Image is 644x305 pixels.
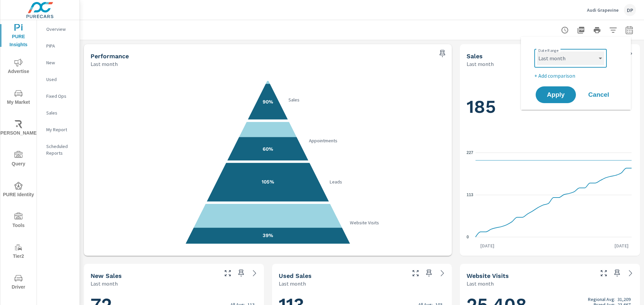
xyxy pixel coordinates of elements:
[263,232,273,238] text: 39%
[476,242,499,249] p: [DATE]
[236,268,247,279] span: Save this to your personalized report
[610,242,633,249] p: [DATE]
[2,182,35,199] span: PURE Identity
[37,24,79,34] div: Overview
[37,141,79,158] div: Scheduled Reports
[91,280,118,288] p: Last month
[288,97,300,103] text: Sales
[598,268,609,279] button: Make Fullscreen
[590,23,604,37] button: Print Report
[588,297,615,302] p: Regional Avg:
[623,23,636,37] button: Select Date Range
[46,93,74,99] p: Fixed Ops
[91,53,129,60] h5: Performance
[579,86,619,103] button: Cancel
[2,274,35,291] span: Driver
[263,146,273,152] text: 60%
[467,60,494,68] p: Last month
[46,76,74,83] p: Used
[91,60,118,68] p: Last month
[606,23,620,37] button: Apply Filters
[46,59,74,66] p: New
[37,125,79,135] div: My Report
[46,109,74,116] p: Sales
[309,138,337,144] text: Appointments
[46,43,74,49] p: PIPA
[467,272,509,279] h5: Website Visits
[2,89,35,106] span: My Market
[2,24,35,49] span: PURE Insights
[618,297,631,302] p: 31,209
[37,108,79,118] div: Sales
[263,99,273,105] text: 90%
[2,59,35,76] span: Advertise
[624,4,636,16] div: DP
[46,126,74,133] p: My Report
[585,92,612,98] span: Cancel
[350,220,379,226] text: Website Visits
[467,95,633,118] h1: 185
[612,268,623,279] span: Save this to your personalized report
[249,268,260,279] a: See more details in report
[467,280,494,288] p: Last month
[279,280,306,288] p: Last month
[37,41,79,51] div: PIPA
[625,268,636,279] a: See more details in report
[424,268,434,279] span: Save this to your personalized report
[37,91,79,101] div: Fixed Ops
[410,268,421,279] button: Make Fullscreen
[2,151,35,168] span: Query
[467,53,483,60] h5: Sales
[467,150,473,155] text: 227
[467,235,469,239] text: 0
[37,74,79,84] div: Used
[534,72,620,80] p: + Add comparison
[2,120,35,137] span: [PERSON_NAME]
[587,7,619,13] p: Audi Grapevine
[279,272,312,279] h5: Used Sales
[46,143,74,156] p: Scheduled Reports
[329,179,342,185] text: Leads
[37,58,79,68] div: New
[574,23,588,37] button: "Export Report to PDF"
[536,86,576,103] button: Apply
[262,179,274,185] text: 105%
[91,272,122,279] h5: New Sales
[2,243,35,260] span: Tier2
[437,48,448,59] span: Save this to your personalized report
[2,213,35,230] span: Tools
[542,92,569,98] span: Apply
[46,26,74,32] p: Overview
[437,268,448,279] a: See more details in report
[222,268,233,279] button: Make Fullscreen
[467,193,473,198] text: 113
